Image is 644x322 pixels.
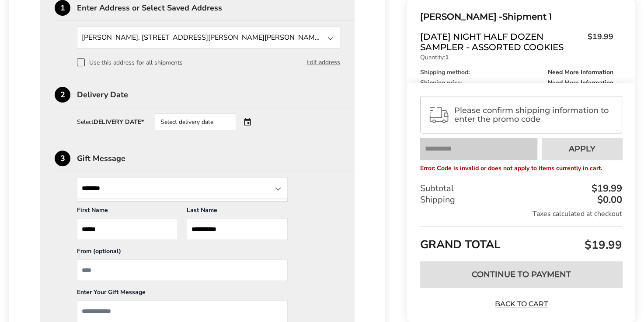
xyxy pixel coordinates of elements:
span: Apply [569,145,595,153]
button: Edit address [306,58,340,67]
span: Please confirm shipping information to enter the promo code [454,106,614,123]
div: Enter Your Gift Message [77,288,288,300]
p: Quantity: [420,55,613,61]
div: Subtotal [420,183,622,194]
a: [DATE] Night Half Dozen Sampler - Assorted Cookies$19.99 [420,31,613,52]
div: GRAND TOTAL [420,226,622,255]
div: Enter Address or Select Saved Address [77,4,355,12]
input: From [77,259,288,281]
div: Select delivery date [155,113,236,131]
div: 3 [55,151,70,166]
div: 2 [55,87,70,103]
p: Error: Code is invalid or does not apply to items currently in cart. [420,164,622,172]
input: First Name [77,218,178,240]
div: $0.00 [595,195,622,205]
input: Last Name [187,218,288,240]
div: Shipping method: [420,69,613,75]
button: Apply [542,138,622,160]
span: Need More Information [548,69,613,75]
input: State [77,177,288,199]
div: Taxes calculated at checkout [420,209,622,219]
div: Gift Message [77,154,355,162]
span: Need More Information [548,80,613,86]
span: [PERSON_NAME] - [420,11,502,22]
div: Shipping [420,194,622,206]
label: Use this address for all shipments [77,58,183,66]
div: Shipment 1 [420,10,613,24]
div: $19.99 [589,184,622,193]
span: $19.99 [582,237,622,253]
div: Select [77,119,144,125]
span: $19.99 [583,31,613,50]
div: Last Name [187,206,288,218]
div: From (optional) [77,247,288,259]
input: State [77,27,340,48]
a: Back to Cart [491,299,552,309]
button: Continue to Payment [420,261,622,288]
strong: DELIVERY DATE* [94,118,144,126]
div: First Name [77,206,178,218]
div: Shipping price: [420,80,613,86]
span: [DATE] Night Half Dozen Sampler - Assorted Cookies [420,31,583,52]
div: Delivery Date [77,91,355,99]
strong: 1 [445,53,449,62]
